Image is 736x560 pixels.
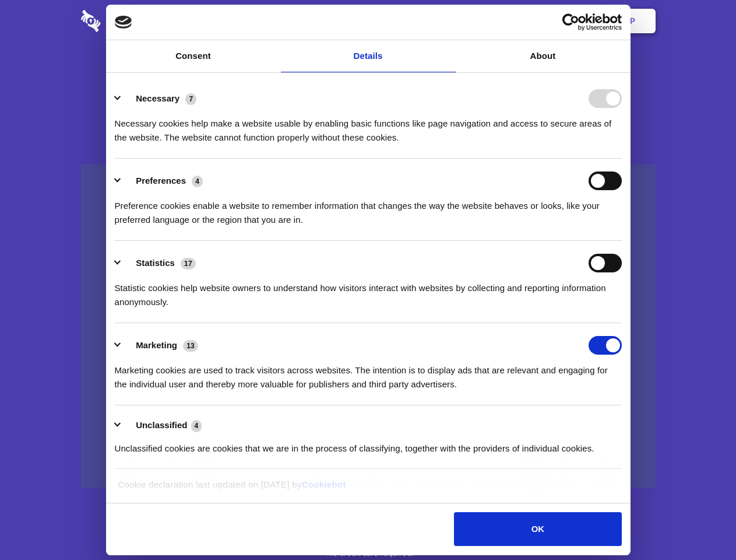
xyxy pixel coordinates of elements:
h1: Eliminate Slack Data Loss. [81,52,656,94]
h4: Auto-redaction of sensitive data, encrypted data sharing and self-destructing private chats. Shar... [81,106,656,145]
div: Cookie declaration last updated on [DATE] by [109,478,627,501]
button: Necessary (7) [115,89,204,108]
a: Cookiebot [302,480,346,489]
div: Marketing cookies are used to track visitors across websites. The intention is to display ads tha... [115,355,622,391]
span: 7 [185,93,196,105]
div: Unclassified cookies are cookies that we are in the process of classifying, together with the pro... [115,433,622,456]
div: Necessary cookies help make a website usable by enabling basic functions like page navigation and... [115,108,622,145]
button: Unclassified (4) [115,418,209,433]
a: About [456,40,631,72]
a: Pricing [342,3,393,39]
img: logo-wordmark-white-trans-d4663122ce5f474addd5e946df7df03e33cb6a1c49d2221995e7729f52c070b2.svg [81,10,181,32]
span: 4 [191,420,202,432]
a: Consent [106,40,281,72]
label: Statistics [136,258,175,268]
a: Details [281,40,456,72]
a: Contact [473,3,526,39]
iframe: Drift Widget Chat Controller [678,502,722,546]
a: Wistia video thumbnail [81,164,656,488]
button: Marketing (13) [115,336,206,355]
img: logo [115,16,132,29]
div: Preference cookies enable a website to remember information that changes the way the website beha... [115,190,622,227]
label: Marketing [136,340,177,350]
a: Usercentrics Cookiebot - opens in a new window [520,13,622,31]
label: Necessary [136,93,179,103]
a: Login [529,3,579,39]
div: Statistic cookies help website owners to understand how visitors interact with websites by collec... [115,272,622,309]
span: 17 [181,258,196,269]
button: Statistics (17) [115,254,203,272]
span: 4 [192,176,203,187]
span: 13 [183,340,198,352]
button: OK [454,512,621,546]
button: Preferences (4) [115,171,210,190]
label: Preferences [136,176,186,185]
